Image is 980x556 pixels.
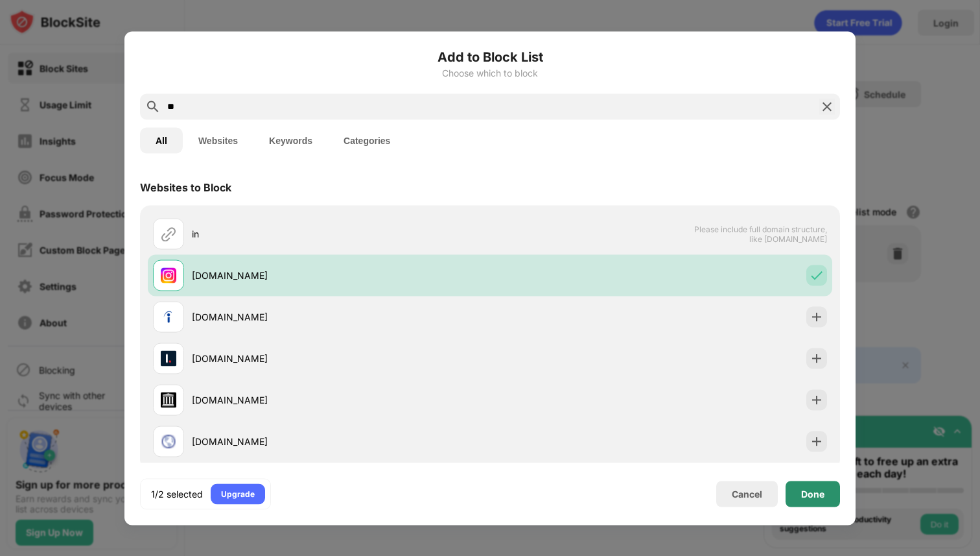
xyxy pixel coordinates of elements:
img: favicons [161,392,176,407]
div: Upgrade [221,487,255,500]
div: [DOMAIN_NAME] [192,352,490,365]
div: [DOMAIN_NAME] [192,310,490,324]
img: favicons [161,309,176,324]
img: search-close [819,99,835,114]
div: [DOMAIN_NAME] [192,393,490,407]
div: [DOMAIN_NAME] [192,269,490,282]
img: url.svg [161,226,176,241]
div: [DOMAIN_NAME] [192,435,490,448]
img: favicons [161,267,176,283]
h6: Add to Block List [140,47,840,66]
img: search.svg [145,99,161,114]
div: Done [801,489,824,499]
img: favicons [161,350,176,366]
div: in [192,227,490,241]
button: All [140,127,183,153]
button: Categories [328,127,406,153]
button: Keywords [253,127,328,153]
div: Choose which to block [140,67,840,78]
div: Cancel [732,489,762,500]
button: Websites [183,127,253,153]
img: favicons [161,433,176,449]
div: 1/2 selected [151,487,203,500]
div: Websites to Block [140,180,231,193]
span: Please include full domain structure, like [DOMAIN_NAME] [694,224,827,243]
